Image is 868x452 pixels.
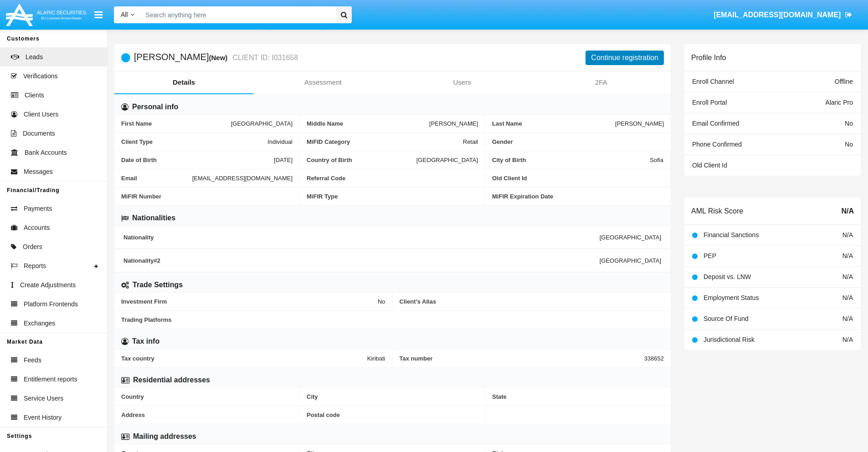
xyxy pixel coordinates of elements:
[231,120,293,127] span: [GEOGRAPHIC_DATA]
[704,294,759,301] span: Employment Status
[692,162,727,169] span: Old Client Id
[121,298,378,305] span: Investment Firm
[492,157,650,163] span: City of Birth
[845,120,853,127] span: No
[25,148,67,157] span: Bank Accounts
[132,102,178,112] h6: Personal info
[307,193,478,200] span: MiFIR Type
[429,120,478,127] span: [PERSON_NAME]
[692,99,727,106] span: Enroll Portal
[24,300,78,309] span: Platform Frontends
[307,393,478,400] span: City
[20,280,76,290] span: Create Adjustments
[121,138,267,145] span: Client Type
[492,120,615,127] span: Last Name
[704,252,716,259] span: PEP
[367,355,385,362] span: Kiribati
[5,1,87,28] img: Logo image
[307,138,463,145] span: MiFID Category
[121,411,293,418] span: Address
[24,375,77,384] span: Entitlement reports
[23,242,42,252] span: Orders
[307,157,416,163] span: Country of Birth
[132,213,175,223] h6: Nationalities
[378,298,385,305] span: No
[133,432,196,442] h6: Mailing addresses
[24,413,62,422] span: Event History
[492,138,664,145] span: Gender
[121,316,664,323] span: Trading Platforms
[121,120,231,127] span: First Name
[121,355,367,362] span: Tax country
[644,355,664,362] span: 338652
[845,141,853,148] span: No
[24,261,46,271] span: Reports
[24,167,53,177] span: Messages
[121,175,192,182] span: Email
[841,206,854,217] span: N/A
[704,315,749,322] span: Source Of Fund
[230,54,298,61] small: CLIENT ID: I031658
[23,129,55,138] span: Documents
[842,294,853,301] span: N/A
[26,52,43,62] span: Leads
[842,252,853,259] span: N/A
[121,393,293,400] span: Country
[307,411,478,418] span: Postal code
[600,234,661,241] span: [GEOGRAPHIC_DATA]
[209,52,230,63] div: (New)
[123,234,600,241] span: Nationality
[692,78,734,85] span: Enroll Channel
[600,257,661,264] span: [GEOGRAPHIC_DATA]
[123,257,600,264] span: Nationality #2
[25,91,44,100] span: Clients
[463,138,478,145] span: Retail
[23,71,57,81] span: Verifications
[532,71,671,93] a: 2FA
[842,273,853,280] span: N/A
[400,355,644,362] span: Tax number
[691,53,726,62] h6: Profile Info
[134,52,298,63] h5: [PERSON_NAME]
[492,193,664,200] span: MiFIR Expiration Date
[842,336,853,343] span: N/A
[24,319,55,328] span: Exchanges
[692,141,742,148] span: Phone Confirmed
[709,2,857,28] a: [EMAIL_ADDRESS][DOMAIN_NAME]
[267,138,293,145] span: Individual
[825,99,853,106] span: Alaric Pro
[416,157,478,163] span: [GEOGRAPHIC_DATA]
[24,394,63,403] span: Service Users
[704,231,759,239] span: Financial Sanctions
[692,120,739,127] span: Email Confirmed
[704,336,755,343] span: Jurisdictional Risk
[24,356,41,365] span: Feeds
[192,175,293,182] span: [EMAIL_ADDRESS][DOMAIN_NAME]
[24,204,52,213] span: Payments
[704,273,751,280] span: Deposit vs. LNW
[393,71,532,93] a: Users
[114,71,253,93] a: Details
[714,11,841,19] span: [EMAIL_ADDRESS][DOMAIN_NAME]
[24,110,58,119] span: Client Users
[307,120,429,127] span: Middle Name
[586,51,664,65] button: Continue registration
[274,157,293,163] span: [DATE]
[132,336,159,346] h6: Tax info
[24,223,50,233] span: Accounts
[307,175,478,182] span: Referral Code
[400,298,664,305] span: Client’s Alias
[141,6,333,23] input: Search
[133,375,210,385] h6: Residential addresses
[114,10,141,20] a: All
[615,120,664,127] span: [PERSON_NAME]
[492,175,663,182] span: Old Client Id
[253,71,392,93] a: Assessment
[133,280,183,290] h6: Trade Settings
[835,78,853,85] span: Offline
[121,157,274,163] span: Date of Birth
[121,193,293,200] span: MiFIR Number
[492,393,664,400] span: State
[842,231,853,239] span: N/A
[650,157,663,163] span: Sofia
